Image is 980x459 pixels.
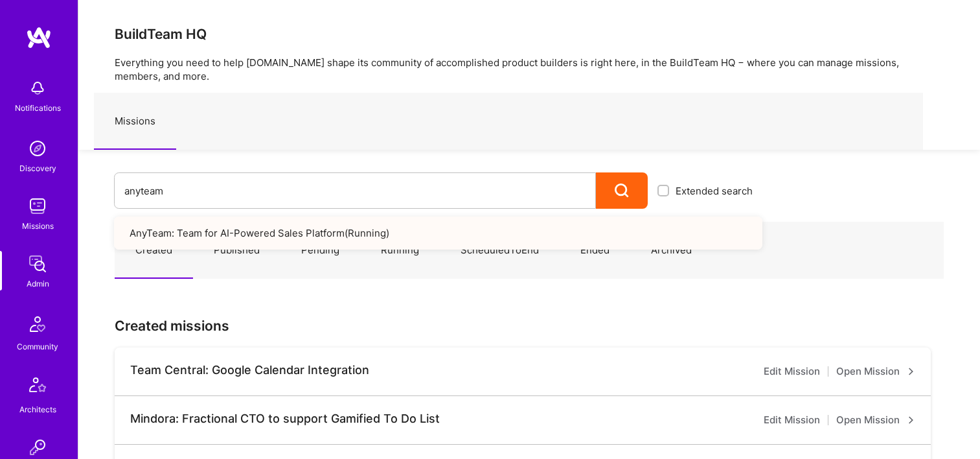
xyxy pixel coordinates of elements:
div: Architects [19,403,56,416]
a: Pending [280,222,360,279]
i: icon ArrowRight [907,416,915,424]
img: admin teamwork [25,251,51,277]
a: Ended [560,222,630,279]
a: Running [360,222,440,279]
div: Discovery [19,161,56,175]
i: icon Search [615,183,630,198]
a: AnyTeam: Team for AI-Powered Sales Platform(Running) [114,217,762,250]
a: Open Mission [836,412,915,428]
img: teamwork [25,193,51,219]
div: Missions [22,219,54,233]
div: Mindora: Fractional CTO to support Gamified To Do List [130,412,440,426]
div: Notifications [15,101,61,115]
a: Open Mission [836,364,915,379]
a: Published [193,222,280,279]
div: Admin [27,277,49,290]
a: ScheduledToEnd [440,222,560,279]
img: bell [25,75,51,101]
a: Archived [630,222,712,279]
a: Edit Mission [764,364,820,379]
a: Created [115,222,193,279]
i: icon ArrowRight [907,368,915,375]
a: Edit Mission [764,412,820,428]
h3: Created missions [115,318,944,334]
a: Missions [94,93,176,150]
img: Community [22,309,53,340]
img: Architects [22,371,53,403]
p: Everything you need to help [DOMAIN_NAME] shape its community of accomplished product builders is... [115,56,944,83]
input: What type of mission are you looking for? [124,174,586,207]
h3: BuildTeam HQ [115,26,944,42]
div: Community [17,340,58,353]
div: Team Central: Google Calendar Integration [130,363,369,377]
img: logo [26,26,52,49]
img: discovery [25,135,51,161]
span: Extended search [676,184,753,198]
